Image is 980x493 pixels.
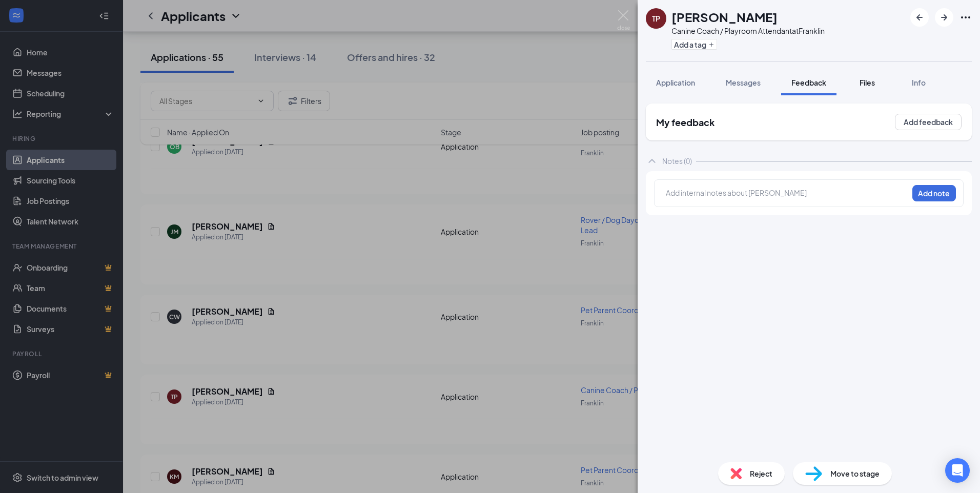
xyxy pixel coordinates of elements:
[910,8,929,27] button: ArrowLeftNew
[935,8,953,27] button: ArrowRight
[938,11,950,24] svg: ArrowRight
[656,78,695,87] span: Application
[656,116,714,129] h2: My feedback
[750,468,772,479] span: Reject
[708,42,714,48] svg: Plus
[959,11,972,24] svg: Ellipses
[913,11,926,24] svg: ArrowLeftNew
[646,155,658,167] svg: ChevronUp
[912,78,926,87] span: Info
[860,78,875,87] span: Files
[671,26,825,36] div: Canine Coach / Playroom Attendant at Franklin
[895,114,962,130] button: Add feedback
[671,8,778,26] h1: [PERSON_NAME]
[945,458,970,483] div: Open Intercom Messenger
[652,13,660,24] div: TP
[912,185,956,201] button: Add note
[726,78,761,87] span: Messages
[662,156,692,166] div: Notes (0)
[791,78,826,87] span: Feedback
[830,468,880,479] span: Move to stage
[671,39,717,50] button: PlusAdd a tag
